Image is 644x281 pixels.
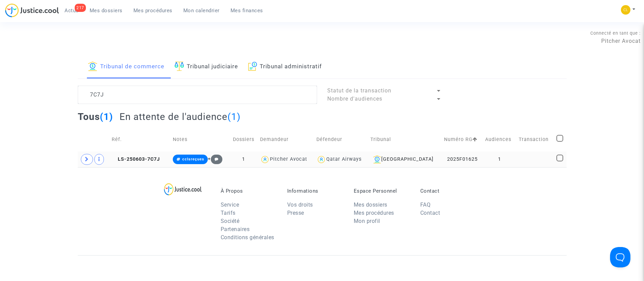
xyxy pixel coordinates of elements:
div: 217 [75,4,86,12]
span: Actus [65,7,79,14]
div: [GEOGRAPHIC_DATA] [370,155,439,163]
td: Demandeur [258,127,314,152]
a: Mon profil [354,218,380,224]
img: logo-lg.svg [164,183,202,195]
img: icon-banque.svg [88,62,97,71]
a: Vos droits [287,201,313,208]
p: Espace Personnel [354,188,410,194]
a: Mes dossiers [84,5,128,16]
a: Mon calendrier [178,5,225,16]
div: Pitcher Avocat [270,156,307,162]
img: icon-faciliter-sm.svg [174,62,184,71]
span: cclsreçues [182,157,204,161]
td: Défendeur [314,127,368,152]
td: 1 [483,152,516,167]
a: Service [221,201,239,208]
span: (1) [100,111,113,122]
a: Tarifs [221,210,236,216]
span: Nombre d'audiences [327,95,382,102]
td: Dossiers [229,127,258,152]
img: icon-banque.svg [373,155,381,163]
p: À Propos [221,188,277,194]
span: + [208,156,222,162]
img: jc-logo.svg [5,3,59,17]
span: Connecté en tant que : [590,31,641,36]
td: Audiences [483,127,516,152]
span: Statut de la transaction [327,87,391,94]
a: Mes finances [225,5,269,16]
a: Mes procédures [354,210,394,216]
td: Réf. [109,127,170,152]
td: Numéro RG [442,127,483,152]
td: Notes [170,127,229,152]
span: (1) [227,111,241,122]
a: Mes procédures [128,5,178,16]
span: Mes procédures [133,7,172,14]
span: LS-250603-7C7J [112,156,160,162]
img: icon-user.svg [316,155,326,164]
a: Partenaires [221,226,250,232]
a: Contact [420,210,440,216]
p: Contact [420,188,477,194]
img: icon-user.svg [260,155,270,164]
a: Société [221,218,240,224]
span: Mon calendrier [183,7,220,14]
h2: En attente de l'audience [119,111,241,123]
span: Mes finances [231,7,263,14]
a: Mes dossiers [354,201,387,208]
a: Conditions générales [221,234,274,241]
td: Transaction [516,127,554,152]
div: Qatar Airways [326,156,362,162]
a: Presse [287,210,304,216]
iframe: Help Scout Beacon - Open [610,247,630,267]
span: Mes dossiers [90,7,123,14]
a: Tribunal administratif [248,55,322,78]
h2: Tous [78,111,113,123]
a: Tribunal judiciaire [174,55,238,78]
td: Tribunal [368,127,442,152]
a: FAQ [420,201,431,208]
a: Tribunal de commerce [88,55,164,78]
td: 1 [229,152,258,167]
img: icon-archive.svg [248,62,257,71]
td: 2025F01625 [442,152,483,167]
img: 6fca9af68d76bfc0a5525c74dfee314f [621,5,630,15]
p: Informations [287,188,344,194]
a: 217Actus [59,5,84,16]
